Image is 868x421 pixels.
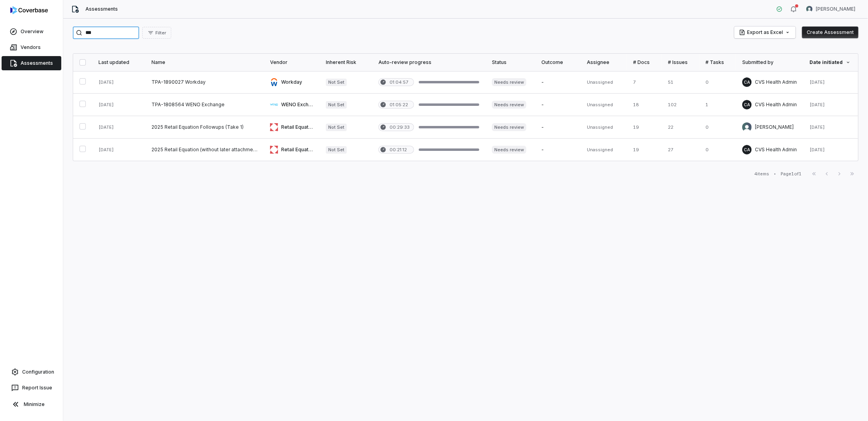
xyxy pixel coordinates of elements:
[802,3,860,15] button: Robert VanMeeteren avatar[PERSON_NAME]
[270,59,313,66] div: Vendor
[2,24,61,39] a: Overview
[3,397,60,412] button: Minimize
[774,171,776,177] div: •
[802,26,859,38] button: Create Assessment
[85,6,118,12] span: Assessments
[535,71,581,94] td: -
[816,6,855,12] span: [PERSON_NAME]
[742,77,752,87] span: CA
[754,171,769,177] div: 4 items
[742,59,797,66] div: Submitted by
[535,116,581,139] td: -
[3,365,60,379] a: Configuration
[98,59,139,66] div: Last updated
[326,59,366,66] div: Inherent Risk
[535,94,581,116] td: -
[155,30,166,36] span: Filter
[633,59,655,66] div: # Docs
[742,145,752,154] span: CA
[806,6,813,12] img: Robert VanMeeteren avatar
[541,59,574,66] div: Outcome
[3,381,60,395] button: Report Issue
[781,171,802,177] div: Page 1 of 1
[378,59,479,66] div: Auto-review progress
[142,27,171,39] button: Filter
[809,59,852,66] div: Date initiated
[2,40,61,55] a: Vendors
[706,59,730,66] div: # Tasks
[492,59,529,66] div: Status
[742,100,752,109] span: CA
[151,59,257,66] div: Name
[668,59,693,66] div: # Issues
[2,56,61,70] a: Assessments
[734,26,796,38] button: Export as Excel
[535,139,581,161] td: -
[587,59,620,66] div: Assignee
[10,6,48,14] img: logo-D7KZi-bG.svg
[742,122,752,132] img: Robert VanMeeteren avatar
